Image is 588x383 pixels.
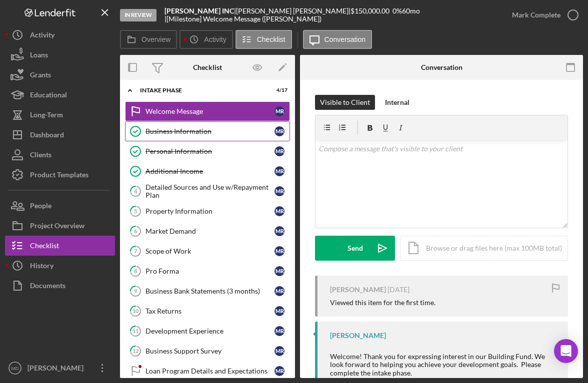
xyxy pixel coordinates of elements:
[236,7,350,15] div: [PERSON_NAME] [PERSON_NAME] |
[145,307,274,315] div: Tax Returns
[5,105,115,125] button: Long-Term
[132,328,138,334] tspan: 11
[145,147,274,155] div: Personal Information
[5,236,115,256] button: Checklist
[145,267,274,275] div: Pro Forma
[5,45,115,65] a: Loans
[30,196,51,218] div: People
[140,87,262,93] div: Intake Phase
[274,306,284,316] div: M R
[125,361,290,381] a: Loan Program Details and ExpectationsMR
[141,35,170,43] label: Overview
[402,7,420,15] div: 60 mo
[145,183,274,199] div: Detailed Sources and Use w/Repayment Plan
[330,332,386,340] div: [PERSON_NAME]
[145,287,274,295] div: Business Bank Statements (3 months)
[25,358,90,381] div: [PERSON_NAME]
[274,206,284,216] div: M R
[5,125,115,145] button: Dashboard
[421,63,462,71] div: Conversation
[145,327,274,335] div: Development Experience
[30,125,64,147] div: Dashboard
[134,288,137,294] tspan: 9
[145,167,274,175] div: Additional Income
[125,341,290,361] a: 12Business Support SurveyMR
[164,6,234,15] b: [PERSON_NAME] INC
[125,281,290,301] a: 9Business Bank Statements (3 months)MR
[512,5,560,25] div: Mark Complete
[274,366,284,376] div: M R
[30,65,51,87] div: Grants
[125,321,290,341] a: 11Development ExperienceMR
[274,126,284,136] div: M R
[274,106,284,116] div: M R
[145,127,274,135] div: Business Information
[274,226,284,236] div: M R
[274,186,284,196] div: M R
[330,299,435,307] div: Viewed this item for the first time.
[274,166,284,176] div: M R
[125,261,290,281] a: 8Pro FormaMR
[330,353,558,377] div: Welcome! Thank you for expressing interest in our Building Fund. We look forward to helping you a...
[193,63,222,71] div: Checklist
[125,181,290,201] a: 4Detailed Sources and Use w/Repayment PlanMR
[274,326,284,336] div: M R
[324,35,366,43] label: Conversation
[179,30,232,49] button: Activity
[11,366,19,371] text: MD
[274,286,284,296] div: M R
[5,276,115,296] button: Documents
[5,25,115,45] button: Activity
[303,30,372,49] button: Conversation
[392,7,402,15] div: 0 %
[134,248,137,254] tspan: 7
[134,268,137,274] tspan: 8
[145,107,274,115] div: Welcome Message
[274,346,284,356] div: M R
[30,25,54,47] div: Activity
[5,85,115,105] button: Educational
[269,87,287,93] div: 4 / 17
[315,236,395,261] button: Send
[30,216,84,238] div: Project Overview
[132,348,138,354] tspan: 12
[30,276,65,298] div: Documents
[235,30,292,49] button: Checklist
[145,247,274,255] div: Scope of Work
[30,105,63,127] div: Long-Term
[134,228,137,234] tspan: 6
[347,236,363,261] div: Send
[330,286,386,294] div: [PERSON_NAME]
[380,95,414,110] button: Internal
[387,286,409,294] time: 2025-07-01 14:18
[30,145,51,167] div: Clients
[125,121,290,141] a: Business InformationMR
[120,30,177,49] button: Overview
[5,216,115,236] button: Project Overview
[5,358,115,378] button: MD[PERSON_NAME]
[125,301,290,321] a: 10Tax ReturnsMR
[5,65,115,85] a: Grants
[350,7,392,15] div: $150,000.00
[120,9,156,21] div: In Review
[502,5,583,25] button: Mark Complete
[30,45,48,67] div: Loans
[145,207,274,215] div: Property Information
[5,145,115,165] button: Clients
[30,256,53,278] div: History
[134,208,137,214] tspan: 5
[5,165,115,185] button: Product Templates
[5,196,115,216] button: People
[274,246,284,256] div: M R
[125,161,290,181] a: Additional IncomeMR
